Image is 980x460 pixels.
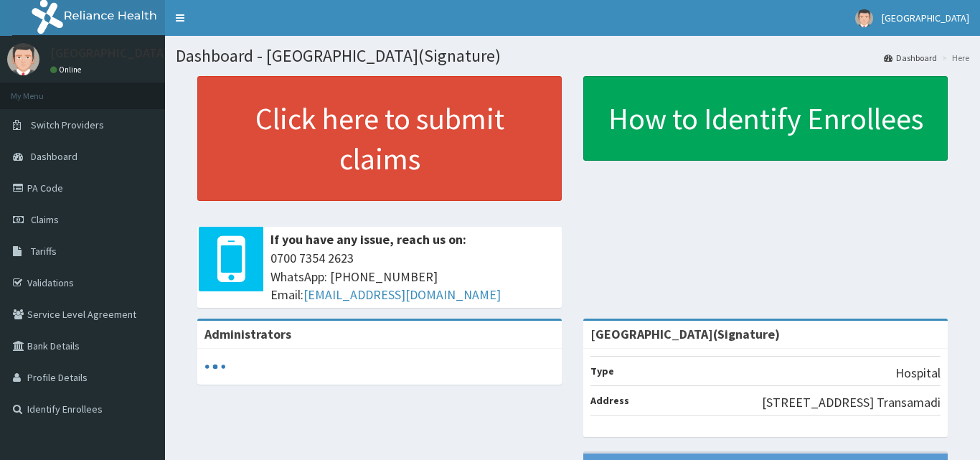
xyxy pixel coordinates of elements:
a: How to Identify Enrollees [583,76,948,161]
strong: [GEOGRAPHIC_DATA](Signature) [590,326,780,342]
a: Online [50,65,85,75]
p: [STREET_ADDRESS] Transamadi [762,393,941,412]
span: Switch Providers [31,118,104,131]
b: Address [590,394,629,407]
a: [EMAIL_ADDRESS][DOMAIN_NAME] [303,286,501,303]
img: User Image [855,9,873,27]
h1: Dashboard - [GEOGRAPHIC_DATA](Signature) [176,47,969,65]
span: Dashboard [31,150,77,163]
a: Dashboard [884,52,937,64]
b: Administrators [204,326,291,342]
a: Click here to submit claims [197,76,562,201]
img: User Image [7,43,39,75]
p: Hospital [895,364,941,382]
b: If you have any issue, reach us on: [270,231,466,248]
span: Claims [31,213,59,226]
span: 0700 7354 2623 WhatsApp: [PHONE_NUMBER] Email: [270,249,555,304]
span: [GEOGRAPHIC_DATA] [882,11,969,24]
p: [GEOGRAPHIC_DATA] [50,47,169,60]
li: Here [938,52,969,64]
span: Tariffs [31,245,57,258]
svg: audio-loading [204,356,226,377]
b: Type [590,365,614,377]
